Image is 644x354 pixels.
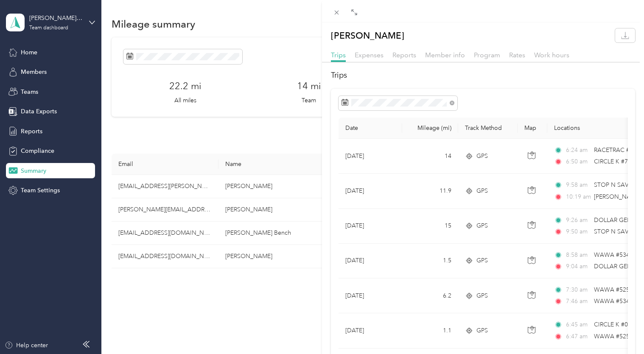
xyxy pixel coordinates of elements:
[339,209,402,244] td: [DATE]
[476,326,488,335] span: GPS
[476,152,488,161] span: GPS
[402,209,458,244] td: 15
[458,118,518,139] th: Track Method
[402,174,458,208] td: 11.9
[476,256,488,265] span: GPS
[331,51,346,59] span: Trips
[566,192,590,202] span: 10:19 am
[566,320,590,329] span: 6:45 am
[425,51,465,59] span: Member info
[474,51,500,59] span: Program
[331,28,404,42] p: [PERSON_NAME]
[339,313,402,348] td: [DATE]
[339,118,402,139] th: Date
[534,51,569,59] span: Work hours
[566,297,590,306] span: 7:46 am
[476,186,488,196] span: GPS
[596,306,644,354] iframe: Everlance-gr Chat Button Frame
[402,118,458,139] th: Mileage (mi)
[566,250,590,260] span: 8:58 am
[566,227,590,236] span: 9:50 am
[339,139,402,174] td: [DATE]
[566,332,590,341] span: 6:47 am
[518,118,547,139] th: Map
[339,174,402,208] td: [DATE]
[476,221,488,230] span: GPS
[566,146,590,155] span: 6:24 am
[566,285,590,295] span: 7:30 am
[402,278,458,313] td: 6.2
[509,51,525,59] span: Rates
[402,139,458,174] td: 14
[566,180,590,190] span: 9:58 am
[339,244,402,278] td: [DATE]
[355,51,384,59] span: Expenses
[402,313,458,348] td: 1.1
[392,51,416,59] span: Reports
[339,278,402,313] td: [DATE]
[331,70,635,81] h2: Trips
[566,262,590,271] span: 9:04 am
[476,291,488,301] span: GPS
[566,216,590,225] span: 9:26 am
[566,157,590,166] span: 6:50 am
[402,244,458,278] td: 1.5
